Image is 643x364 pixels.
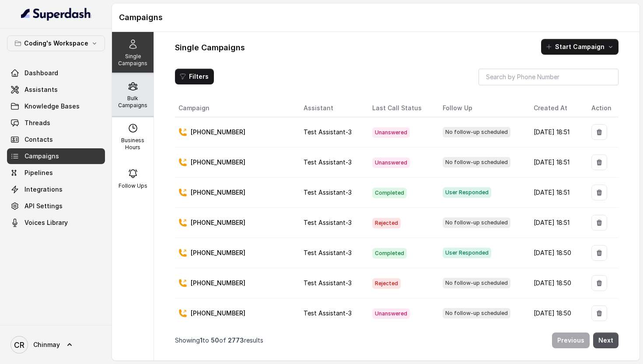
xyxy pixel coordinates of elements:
span: Knowledge Bases [24,102,80,111]
span: No follow-up scheduled [443,127,510,137]
span: Unanswered [372,157,410,168]
span: Test Assistant-3 [304,279,352,287]
span: Test Assistant-3 [304,128,352,136]
th: Follow Up [436,99,527,117]
img: light.svg [21,7,91,21]
th: Created At [527,99,584,117]
p: Coding's Workspace [24,38,88,49]
p: [PHONE_NUMBER] [191,158,245,167]
p: Follow Ups [119,182,147,189]
td: [DATE] 18:51 [527,178,584,208]
span: Integrations [24,185,63,194]
p: [PHONE_NUMBER] [191,279,245,287]
button: Previous [552,332,590,348]
a: Threads [7,115,105,131]
a: Assistants [7,82,105,98]
span: Unanswered [372,127,410,138]
span: Test Assistant-3 [304,309,352,317]
span: Completed [372,248,407,259]
th: Campaign [175,99,297,117]
td: [DATE] 18:51 [527,208,584,238]
span: No follow-up scheduled [443,308,510,318]
span: No follow-up scheduled [443,217,510,228]
span: Rejected [372,218,401,228]
p: [PHONE_NUMBER] [191,128,245,136]
span: Threads [24,119,50,127]
span: Test Assistant-3 [304,249,352,256]
p: Showing to of results [175,336,263,345]
td: [DATE] 18:50 [527,298,584,329]
span: No follow-up scheduled [443,157,510,168]
span: Campaigns [24,152,59,161]
button: Coding's Workspace [7,35,105,51]
a: Pipelines [7,165,105,181]
td: [DATE] 18:51 [527,117,584,147]
th: Assistant [297,99,366,117]
button: Start Campaign [541,39,619,55]
text: CR [14,340,24,350]
a: Dashboard [7,65,105,81]
span: Test Assistant-3 [304,158,352,166]
td: [DATE] 18:50 [527,238,584,268]
p: Bulk Campaigns [115,95,150,109]
span: User Responded [443,187,491,198]
input: Search by Phone Number [479,69,619,85]
h1: Campaigns [119,10,633,24]
th: Action [584,99,619,117]
a: API Settings [7,198,105,214]
span: User Responded [443,248,491,258]
span: Chinmay [33,340,60,349]
nav: Pagination [175,327,619,353]
p: [PHONE_NUMBER] [191,218,245,227]
span: Dashboard [24,69,58,77]
span: Test Assistant-3 [304,219,352,226]
a: Chinmay [7,332,105,357]
p: Business Hours [115,137,150,151]
p: Single Campaigns [115,53,150,67]
p: [PHONE_NUMBER] [191,248,245,257]
th: Last Call Status [365,99,436,117]
span: 1 [200,336,203,344]
a: Campaigns [7,148,105,164]
span: Test Assistant-3 [304,189,352,196]
a: Contacts [7,132,105,147]
p: [PHONE_NUMBER] [191,309,245,318]
span: Pipelines [24,168,53,177]
span: API Settings [24,202,63,210]
h1: Single Campaigns [175,41,245,55]
span: No follow-up scheduled [443,278,510,288]
span: Assistants [24,85,58,94]
button: Next [593,332,619,348]
span: Contacts [24,135,53,144]
span: Rejected [372,278,401,289]
span: Completed [372,188,407,198]
span: Voices Library [24,218,68,227]
p: [PHONE_NUMBER] [191,188,245,197]
td: [DATE] 18:51 [527,147,584,178]
span: 2773 [228,336,244,344]
button: Filters [175,69,214,84]
span: 50 [211,336,219,344]
a: Voices Library [7,215,105,231]
a: Knowledge Bases [7,98,105,114]
a: Integrations [7,182,105,197]
td: [DATE] 18:50 [527,268,584,298]
span: Unanswered [372,308,410,319]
